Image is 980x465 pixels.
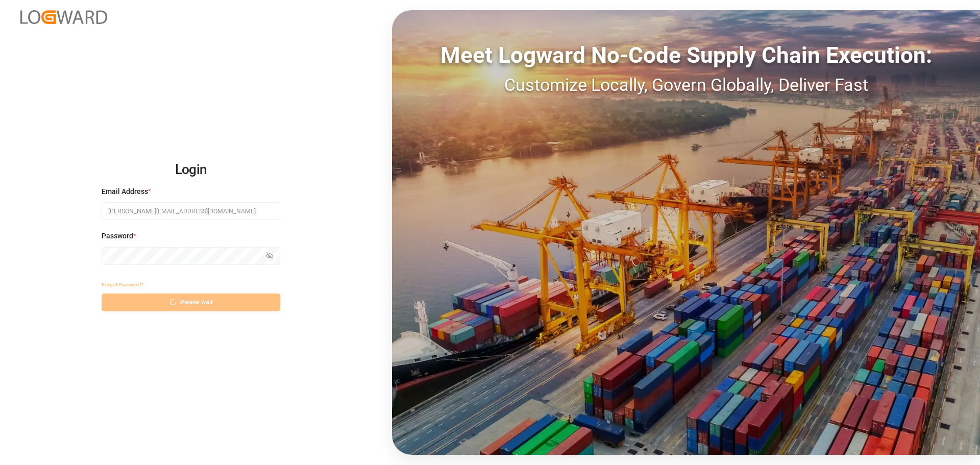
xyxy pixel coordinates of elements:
div: Customize Locally, Govern Globally, Deliver Fast [392,72,980,98]
input: Enter your email [102,202,280,220]
div: Meet Logward No-Code Supply Chain Execution: [392,38,980,72]
h2: Login [102,154,280,186]
img: Logward_new_orange.png [20,10,107,24]
span: Email Address [102,186,148,197]
span: Password [102,231,133,241]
